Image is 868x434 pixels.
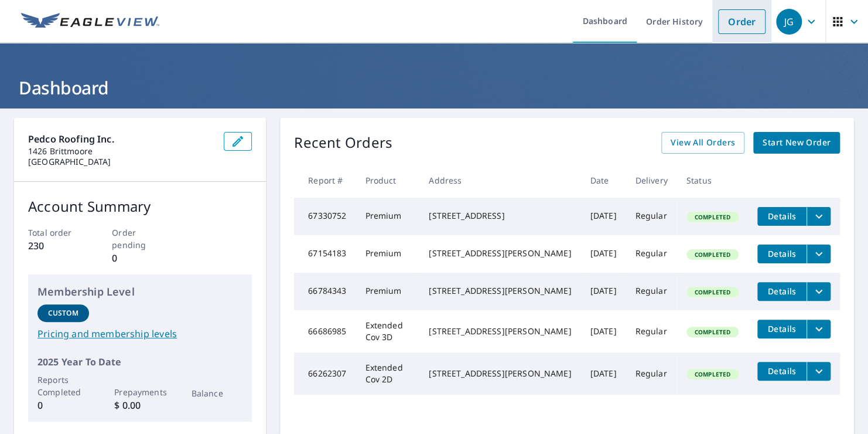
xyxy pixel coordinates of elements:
[688,328,737,336] span: Completed
[757,320,807,338] button: detailsBtn-66686985
[356,198,419,235] td: Premium
[429,325,571,337] div: [STREET_ADDRESS][PERSON_NAME]
[419,163,580,198] th: Address
[294,273,356,310] td: 66784343
[807,320,831,338] button: filesDropdownBtn-66686985
[356,235,419,273] td: Premium
[764,211,799,222] span: Details
[581,310,626,352] td: [DATE]
[718,9,766,34] a: Order
[661,132,744,154] a: View All Orders
[28,239,84,253] p: 230
[112,226,168,251] p: Order pending
[294,198,356,235] td: 67330752
[688,288,737,296] span: Completed
[356,352,419,395] td: Extended Cov 2D
[294,352,356,395] td: 66262307
[626,273,676,310] td: Regular
[677,163,748,198] th: Status
[37,355,242,369] p: 2025 Year To Date
[294,132,392,154] p: Recent Orders
[757,282,807,301] button: detailsBtn-66784343
[807,207,831,226] button: filesDropdownBtn-67330752
[776,9,802,35] div: JG
[356,310,419,352] td: Extended Cov 3D
[626,235,676,273] td: Regular
[581,198,626,235] td: [DATE]
[429,285,571,297] div: [STREET_ADDRESS][PERSON_NAME]
[356,163,419,198] th: Product
[28,146,214,157] p: 1426 Brittmoore
[112,251,168,265] p: 0
[763,135,831,150] span: Start New Order
[294,163,356,198] th: Report #
[688,213,737,221] span: Completed
[688,370,737,378] span: Completed
[807,362,831,381] button: filesDropdownBtn-66262307
[671,135,735,150] span: View All Orders
[37,374,89,398] p: Reports Completed
[37,398,89,412] p: 0
[14,76,854,100] h1: Dashboard
[757,207,807,226] button: detailsBtn-67330752
[581,235,626,273] td: [DATE]
[37,327,242,341] a: Pricing and membership levels
[581,163,626,198] th: Date
[688,250,737,259] span: Completed
[764,286,799,297] span: Details
[581,352,626,395] td: [DATE]
[807,282,831,301] button: filesDropdownBtn-66784343
[626,198,676,235] td: Regular
[294,310,356,352] td: 66686985
[356,273,419,310] td: Premium
[114,386,166,398] p: Prepayments
[581,273,626,310] td: [DATE]
[429,247,571,259] div: [STREET_ADDRESS][PERSON_NAME]
[764,323,799,334] span: Details
[28,132,214,146] p: Pedco Roofing Inc.
[807,245,831,263] button: filesDropdownBtn-67154183
[764,365,799,377] span: Details
[626,352,676,395] td: Regular
[757,245,807,263] button: detailsBtn-67154183
[21,13,159,30] img: EV Logo
[764,248,799,259] span: Details
[48,308,78,318] p: Custom
[626,163,676,198] th: Delivery
[626,310,676,352] td: Regular
[757,362,807,381] button: detailsBtn-66262307
[28,196,252,217] p: Account Summary
[429,368,571,379] div: [STREET_ADDRESS][PERSON_NAME]
[294,235,356,273] td: 67154183
[37,284,242,300] p: Membership Level
[28,226,84,239] p: Total order
[28,157,214,167] p: [GEOGRAPHIC_DATA]
[192,387,243,399] p: Balance
[753,132,840,154] a: Start New Order
[114,398,166,412] p: $ 0.00
[429,210,571,222] div: [STREET_ADDRESS]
